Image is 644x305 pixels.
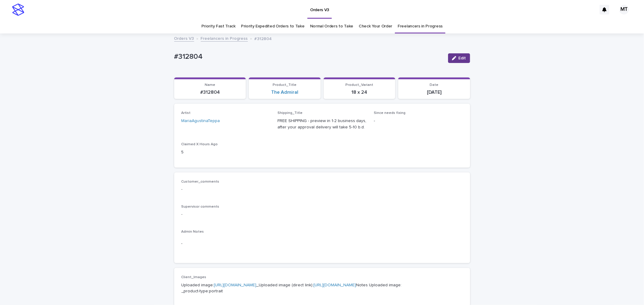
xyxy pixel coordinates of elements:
[181,230,204,234] span: Admin Notes
[459,56,466,60] span: Edit
[314,283,356,287] a: [URL][DOMAIN_NAME]
[255,35,272,42] p: #312804
[181,149,271,156] p: 5
[374,118,463,124] p: -
[181,241,463,247] p: -
[201,19,235,33] a: Priority Fast Track
[273,83,296,87] span: Product_Title
[448,53,470,63] button: Edit
[181,211,463,218] p: -
[181,180,219,184] span: Customer_comments
[181,186,463,193] p: -
[201,35,248,42] a: Freelancers in Progress
[181,118,220,124] a: MariaAgustinaTeppa
[174,52,443,61] p: #312804
[181,275,207,279] span: Client_Images
[430,83,438,87] span: Date
[310,19,354,33] a: Normal Orders to Take
[277,118,367,130] p: FREE SHIPPING - preview in 1-2 business days, after your approval delivery will take 5-10 b.d.
[205,83,215,87] span: Name
[214,283,257,287] a: [URL][DOMAIN_NAME]
[12,4,24,16] img: stacker-logo-s-only.png
[181,205,219,209] span: Supervisor comments
[277,111,303,115] span: Shipping_Title
[619,5,629,14] div: MT
[174,35,194,42] a: Orders V3
[327,90,392,95] p: 18 x 24
[345,83,373,87] span: Product_Variant
[359,19,392,33] a: Check Your Order
[374,111,405,115] span: Since needs fixing
[181,111,191,115] span: Artist
[181,282,463,295] p: Uploaded image: _Uploaded image (direct link): Notes Uploaded image: _product-type:portrait
[178,90,242,95] p: #312804
[241,19,305,33] a: Priority Expedited Orders to Take
[402,90,466,95] p: [DATE]
[271,90,298,95] a: The Admiral
[398,19,443,33] a: Freelancers in Progress
[181,143,218,146] span: Claimed X Hours Ago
